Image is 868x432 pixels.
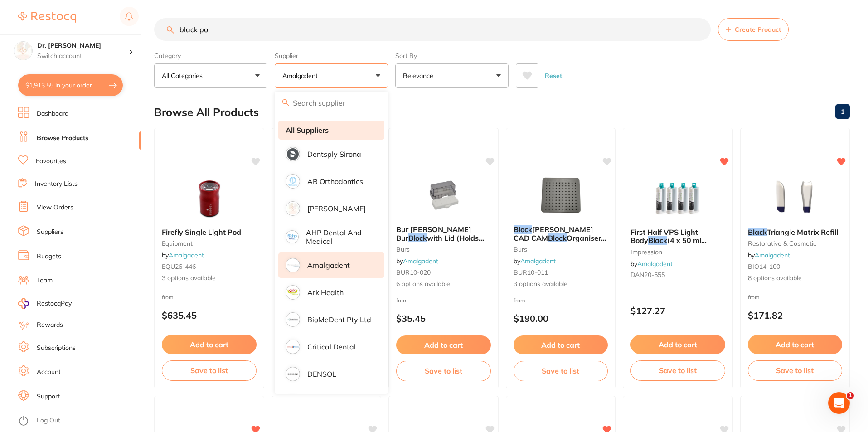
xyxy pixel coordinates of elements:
b: Firefly Single Light Pod [162,228,257,236]
img: Firefly Single Light Pod [179,175,238,221]
em: Block [514,225,532,234]
a: Support [37,392,60,401]
button: $1,913.55 in your order [18,74,123,96]
span: by [748,251,790,259]
a: Budgets [37,252,61,261]
p: $127.27 [630,306,725,316]
span: Triangle Matrix Refill [767,228,838,237]
input: Search Products [154,18,711,41]
p: BioMeDent Pty Ltd [307,316,371,324]
span: Bur [PERSON_NAME] Bur [396,225,471,242]
small: burs [514,246,608,253]
p: Switch account [37,52,129,61]
button: All Categories [154,63,267,88]
img: Amalgadent [287,259,299,271]
a: Browse Products [37,134,88,143]
small: impression [630,248,725,256]
span: (4 x 50 ml Cartridges) [630,236,707,253]
a: Inventory Lists [35,180,78,189]
p: $171.82 [748,310,843,320]
a: Dashboard [37,109,68,118]
img: BioMeDent Pty Ltd [287,314,299,325]
button: Save to list [748,360,843,380]
img: Critical Dental [287,341,299,353]
img: AHP Dental and Medical [287,232,297,242]
iframe: Intercom live chat [828,392,850,414]
img: Adam Dental [287,203,299,214]
span: by [162,251,204,259]
p: Critical Dental [307,343,356,351]
img: Black Triangle Matrix Refill [766,175,824,221]
span: Organiser (Holds 100) [514,233,606,251]
a: Account [37,368,61,377]
p: All Categories [162,71,206,80]
button: Save to list [630,360,725,380]
span: 3 options available [514,280,608,289]
a: RestocqPay [18,298,72,309]
img: Dr. Kim Carr [14,42,32,60]
button: Save to list [514,361,608,381]
span: from [162,294,174,301]
a: View Orders [37,203,73,212]
a: Team [37,276,53,285]
b: Black Triangle Matrix Refill [748,228,843,236]
a: Amalgadent [403,257,438,265]
p: Dental Practice Supplies [306,394,372,411]
b: Block Butler CAD CAM Block Organiser (Holds 100) [514,225,608,242]
span: Create Product [735,26,781,33]
label: Supplier [275,52,388,60]
a: Amalgadent [637,260,673,268]
img: First Half VPS Light Body Black (4 x 50 ml Cartridges) [648,175,707,221]
a: Suppliers [37,228,63,237]
button: Add to cart [748,335,843,354]
a: Subscriptions [37,344,76,353]
span: BUR10-020 [396,268,431,277]
a: Amalgadent [169,251,204,259]
img: Dentsply Sirona [287,148,299,160]
p: AB Orthodontics [307,177,363,185]
em: Black [648,236,667,245]
label: Category [154,52,267,60]
p: Amalgadent [282,71,321,80]
span: [PERSON_NAME] CAD CAM [514,225,593,242]
span: with Lid (Holds 10) [396,233,484,251]
span: by [396,257,438,265]
span: DAN20-555 [630,271,665,279]
p: $35.45 [396,313,491,324]
p: $190.00 [514,313,608,324]
span: EQU26-446 [162,262,196,271]
a: Favourites [36,157,66,166]
span: 8 options available [748,274,843,283]
img: Block Butler CAD CAM Block Organiser (Holds 100) [531,173,590,218]
span: First Half VPS Light Body [630,228,698,245]
a: 1 [835,102,850,121]
button: Save to list [396,361,491,381]
em: Block [408,233,427,243]
img: Ark Health [287,286,299,298]
button: Add to cart [162,335,257,354]
b: Bur Butler Bur Block with Lid (Holds 10) [396,225,491,242]
small: restorative & cosmetic [748,240,843,247]
a: Restocq Logo [18,7,76,28]
label: Sort By [395,52,509,60]
small: equipment [162,240,257,247]
p: DENSOL [307,370,336,378]
button: Amalgadent [275,63,388,88]
small: burs [396,246,491,253]
p: AHP Dental and Medical [306,228,372,245]
li: Clear selection [278,121,384,140]
a: Amalgadent [755,251,790,259]
input: Search supplier [275,92,388,114]
img: Restocq Logo [18,12,76,23]
b: First Half VPS Light Body Black (4 x 50 ml Cartridges) [630,228,725,245]
img: RestocqPay [18,298,29,309]
span: BIO14-100 [748,262,780,271]
p: Dentsply Sirona [307,150,361,158]
span: from [748,294,760,301]
img: AB Orthodontics [287,175,299,187]
span: from [514,297,525,304]
span: RestocqPay [37,299,72,308]
span: by [630,260,673,268]
h4: Dr. Kim Carr [37,41,129,50]
a: Log Out [37,416,60,425]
